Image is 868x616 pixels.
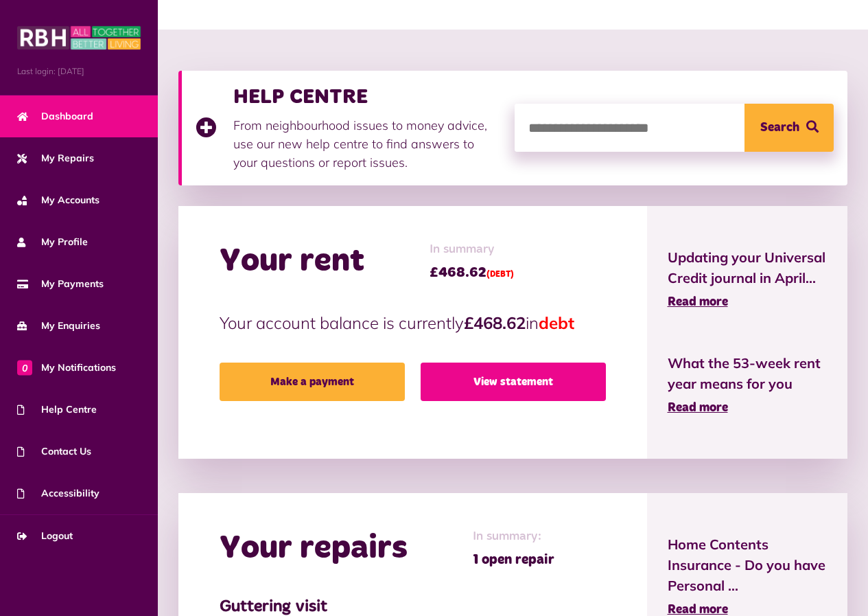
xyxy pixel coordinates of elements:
strong: £468.62 [464,312,526,333]
img: MyRBH [17,24,141,52]
p: From neighbourhood issues to money advice, use our new help centre to find answers to your questi... [233,116,501,172]
span: Search [760,104,799,152]
span: My Payments [17,277,104,291]
span: My Notifications [17,361,116,375]
span: My Enquiries [17,319,100,333]
span: Updating your Universal Credit journal in April... [668,247,828,288]
span: In summary [430,240,514,259]
span: Dashboard [17,109,93,124]
h2: Your repairs [220,529,408,569]
h3: HELP CENTRE [233,84,501,109]
span: Last login: [DATE] [17,65,141,78]
span: debt [539,312,574,333]
span: £468.62 [430,262,514,283]
span: Logout [17,529,73,543]
span: My Accounts [17,193,99,207]
a: What the 53-week rent year means for you Read more [668,353,828,418]
span: Read more [668,402,728,414]
span: My Profile [17,235,88,249]
p: Your account balance is currently in [220,310,606,335]
span: Read more [668,604,728,616]
span: Help Centre [17,402,97,417]
span: Accessibility [17,486,99,501]
button: Search [744,104,834,152]
a: View statement [421,363,606,401]
span: (DEBT) [486,271,514,279]
span: What the 53-week rent year means for you [668,353,828,394]
h2: Your rent [220,242,364,282]
span: Home Contents Insurance - Do you have Personal ... [668,534,828,596]
span: Read more [668,296,728,308]
span: In summary: [473,527,554,546]
span: Contact Us [17,444,91,459]
span: My Repairs [17,151,94,166]
span: 0 [17,360,32,375]
a: Updating your Universal Credit journal in April... Read more [668,247,828,312]
a: Make a payment [220,363,405,401]
span: 1 open repair [473,549,554,570]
